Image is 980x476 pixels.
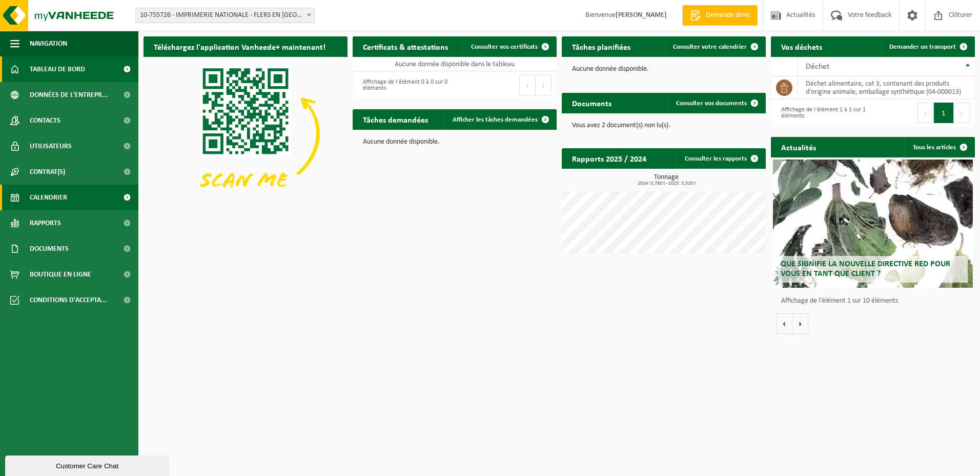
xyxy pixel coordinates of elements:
[781,260,950,278] span: Que signifie la nouvelle directive RED pour vous en tant que client ?
[136,8,314,23] span: 10-755726 - IMPRIMERIE NATIONALE - FLERS EN ESCREBIEUX
[562,93,622,113] h2: Documents
[567,174,766,186] h3: Tonnage
[562,148,657,168] h2: Rapports 2025 / 2024
[471,44,538,50] span: Consulter vos certificats
[673,44,747,50] span: Consulter votre calendrier
[353,36,458,56] h2: Certificats & attestations
[30,210,61,236] span: Rapports
[676,100,747,107] span: Consulter vos documents
[889,44,956,50] span: Demander un transport
[703,10,752,21] span: Demande devis
[463,36,556,57] a: Consulter vos certificats
[668,93,765,113] a: Consulter vos documents
[353,109,438,129] h2: Tâches demandées
[776,102,868,124] div: Affichage de l'élément 1 à 1 sur 1 éléments
[792,313,808,334] button: Volgende
[806,63,829,71] span: Déchet
[917,103,934,123] button: Previous
[572,122,756,129] p: Vous avez 2 document(s) non lu(s).
[135,8,315,23] span: 10-755726 - IMPRIMERIE NATIONALE - FLERS EN ESCREBIEUX
[453,116,538,123] span: Afficher les tâches demandées
[30,82,108,108] span: Données de l'entrepr...
[30,159,65,185] span: Contrat(s)
[30,133,72,159] span: Utilisateurs
[905,137,974,157] a: Tous les articles
[798,76,975,99] td: déchet alimentaire, cat 3, contenant des produits d'origine animale, emballage synthétique (04-00...
[562,36,641,56] h2: Tâches planifiées
[781,298,970,305] p: Affichage de l'élément 1 sur 10 éléments
[519,75,536,95] button: Previous
[353,57,557,71] td: Aucune donnée disponible dans le tableau
[616,11,667,19] strong: [PERSON_NAME]
[572,66,756,73] p: Aucune donnée disponible.
[536,75,552,95] button: Next
[30,56,85,82] span: Tableau de bord
[776,313,792,334] button: Vorige
[677,148,765,169] a: Consulter les rapports
[363,138,546,146] p: Aucune donnée disponible.
[30,236,69,262] span: Documents
[773,160,973,288] a: Que signifie la nouvelle directive RED pour vous en tant que client ?
[567,181,766,186] span: 2024: 0,780 t - 2025: 3,320 t
[5,453,171,476] iframe: chat widget
[771,36,832,56] h2: Vos déchets
[30,185,67,210] span: Calendrier
[30,31,67,56] span: Navigation
[444,109,556,130] a: Afficher les tâches demandées
[144,36,336,56] h2: Téléchargez l'application Vanheede+ maintenant!
[358,74,450,96] div: Affichage de l'élément 0 à 0 sur 0 éléments
[771,137,826,157] h2: Actualités
[881,36,974,57] a: Demander un transport
[30,287,107,313] span: Conditions d'accepta...
[934,103,954,123] button: 1
[954,103,970,123] button: Next
[144,57,348,210] img: Download de VHEPlus App
[30,262,91,287] span: Boutique en ligne
[30,108,60,133] span: Contacts
[682,5,758,26] a: Demande devis
[665,36,765,57] a: Consulter votre calendrier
